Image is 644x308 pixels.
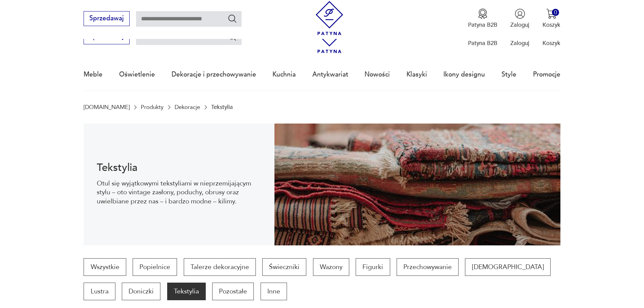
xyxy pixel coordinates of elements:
p: Koszyk [542,39,560,47]
a: Nowości [364,59,390,90]
a: Przechowywanie [397,258,459,276]
a: [DEMOGRAPHIC_DATA] [465,258,550,276]
a: Promocje [533,59,560,90]
a: Style [502,59,516,90]
img: Patyna - sklep z meblami i dekoracjami vintage [312,1,347,35]
p: Tekstylia [211,104,233,110]
button: Zaloguj [510,8,529,29]
a: Klasyki [406,59,427,90]
a: Wazony [313,258,349,276]
button: Patyna B2B [468,8,497,29]
p: Otul się wyjątkowymi tekstyliami w nieprzemijającym stylu – oto vintage zasłony, poduchy, obrusy ... [97,179,262,206]
a: Figurki [356,258,390,276]
p: Patyna B2B [468,21,497,29]
a: Produkty [141,104,163,110]
a: Meble [84,59,103,90]
p: Zaloguj [510,39,529,47]
img: 48f99acd0804ce3b12bd850a7f0f7b10.jpg [274,124,560,245]
a: Antykwariat [312,59,348,90]
a: Sprzedawaj [84,16,129,22]
button: Sprzedawaj [84,11,129,26]
div: 0 [552,9,559,16]
img: Ikona medalu [478,8,488,19]
a: Inne [261,283,287,300]
a: Lustra [84,283,115,300]
a: Tekstylia [167,283,206,300]
a: Ikony designu [443,59,485,90]
img: Ikona koszyka [546,8,557,19]
p: Koszyk [542,21,560,29]
a: Wszystkie [84,258,126,276]
a: Dekoracje i przechowywanie [172,59,256,90]
a: Oświetlenie [119,59,155,90]
button: Szukaj [227,32,237,42]
h1: Tekstylia [97,163,262,173]
p: Zaloguj [510,21,529,29]
a: Sprzedawaj [84,35,129,40]
a: Popielnice [133,258,177,276]
img: Ikonka użytkownika [515,8,525,19]
p: Patyna B2B [468,39,497,47]
a: Talerze dekoracyjne [184,258,256,276]
a: Ikona medaluPatyna B2B [468,8,497,29]
a: Kuchnia [272,59,296,90]
a: Świeczniki [262,258,306,276]
button: Szukaj [227,14,237,23]
a: [DOMAIN_NAME] [84,104,130,110]
a: Pozostałe [212,283,254,300]
a: Doniczki [122,283,160,300]
button: 0Koszyk [542,8,560,29]
a: Dekoracje [175,104,200,110]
